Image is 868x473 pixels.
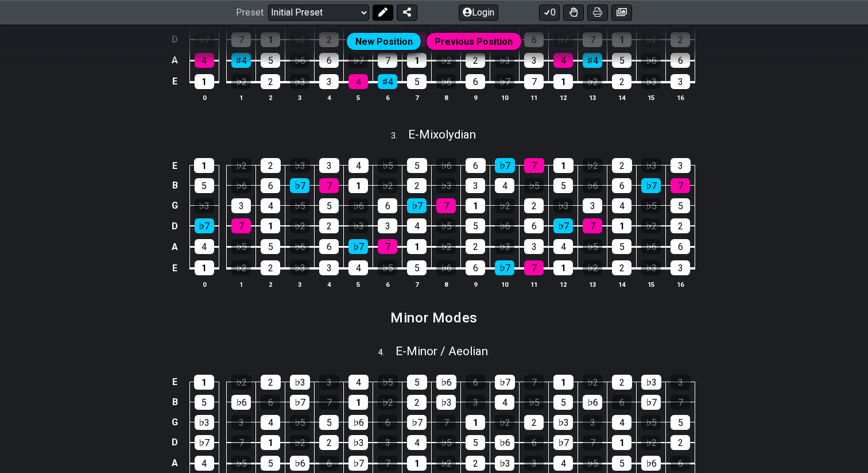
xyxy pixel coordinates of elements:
[319,415,339,430] div: 5
[168,216,182,236] td: D
[390,312,478,324] h2: Minor Modes
[348,158,369,173] div: 4
[319,456,339,471] div: 6
[583,260,602,275] div: ♭2
[549,278,578,290] th: 12
[549,92,578,104] th: 12
[231,260,251,275] div: ♭2
[319,198,339,213] div: 5
[261,198,280,213] div: 4
[495,198,514,213] div: ♭2
[290,260,309,275] div: ♭3
[553,415,573,430] div: ♭3
[261,395,280,410] div: 6
[407,198,427,213] div: ♭7
[231,395,251,410] div: ♭6
[348,218,368,233] div: ♭3
[583,395,602,410] div: ♭6
[231,435,251,450] div: 7
[261,456,280,471] div: 5
[378,158,398,173] div: ♭5
[461,92,490,104] th: 9
[290,74,309,89] div: ♭3
[641,239,661,254] div: ♭6
[378,239,397,254] div: 7
[671,435,690,450] div: 2
[378,395,397,410] div: ♭2
[553,456,573,471] div: 4
[495,178,514,193] div: 4
[666,92,695,104] th: 16
[236,7,263,18] span: Preset
[607,278,637,290] th: 14
[583,198,602,213] div: 3
[495,158,515,173] div: ♭7
[641,456,661,471] div: ♭6
[553,239,573,254] div: 4
[583,435,602,450] div: 7
[436,395,456,410] div: ♭3
[641,198,661,213] div: ♭5
[195,260,214,275] div: 1
[607,92,637,104] th: 14
[466,178,485,193] div: 3
[261,218,280,233] div: 1
[432,92,461,104] th: 8
[436,158,456,173] div: ♭6
[407,239,427,254] div: 1
[231,178,251,193] div: ♭6
[641,375,661,390] div: ♭3
[168,412,182,432] td: G
[583,218,602,233] div: 7
[348,198,368,213] div: ♭6
[407,158,427,173] div: 5
[319,178,339,193] div: 7
[524,158,544,173] div: 7
[466,198,485,213] div: 1
[315,92,344,104] th: 4
[466,239,485,254] div: 2
[168,236,182,257] td: A
[612,435,631,450] div: 1
[378,218,397,233] div: 3
[524,239,544,254] div: 3
[432,278,461,290] th: 8
[261,74,280,89] div: 2
[195,74,214,89] div: 1
[671,375,691,390] div: 3
[231,415,251,430] div: 3
[466,218,485,233] div: 5
[583,74,602,89] div: ♭2
[671,395,690,410] div: 7
[637,92,666,104] th: 15
[436,198,456,213] div: 7
[319,74,339,89] div: 3
[168,156,182,176] td: E
[524,198,544,213] div: 2
[397,5,417,21] button: Share Preset
[641,178,661,193] div: ♭7
[539,5,560,21] button: 0
[671,198,690,213] div: 5
[612,456,631,471] div: 5
[290,178,309,193] div: ♭7
[641,218,661,233] div: ♭2
[583,178,602,193] div: ♭6
[466,158,486,173] div: 6
[553,395,573,410] div: 5
[578,278,607,290] th: 13
[520,92,549,104] th: 11
[261,415,280,430] div: 4
[436,260,456,275] div: ♭6
[495,239,514,254] div: ♭3
[583,415,602,430] div: 3
[495,395,514,410] div: 4
[407,395,427,410] div: 2
[524,74,544,89] div: 7
[495,260,514,275] div: ♭7
[231,198,251,213] div: 3
[524,218,544,233] div: 6
[194,375,214,390] div: 1
[348,415,368,430] div: ♭6
[348,260,368,275] div: 4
